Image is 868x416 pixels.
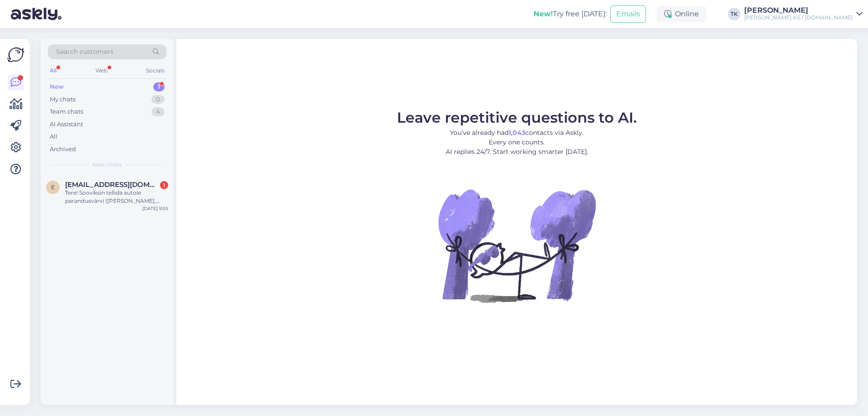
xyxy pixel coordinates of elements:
[144,65,166,77] div: Socials
[728,8,741,20] div: TK
[744,14,853,21] div: [PERSON_NAME] AS / [DOMAIN_NAME]
[610,5,646,23] button: Emails
[744,7,863,21] a: [PERSON_NAME][PERSON_NAME] AS / [DOMAIN_NAME]
[7,46,24,63] img: Askly Logo
[657,6,706,22] div: Online
[50,145,76,154] div: Archived
[744,7,853,14] div: [PERSON_NAME]
[160,181,168,189] div: 1
[397,109,637,126] span: Leave repetitive questions to AI.
[397,128,637,157] p: You’ve already had contacts via Askly. Every one counts. AI replies 24/7. Start working smarter [...
[142,205,168,212] div: [DATE] 9:55
[50,120,83,129] div: AI Assistant
[50,107,83,116] div: Team chats
[533,10,553,18] b: New!
[435,164,598,327] img: No Chat active
[50,82,64,91] div: New
[48,65,58,77] div: All
[151,95,165,104] div: 0
[533,9,607,19] div: Try free [DATE]:
[51,184,55,191] span: e
[153,82,165,91] div: 1
[151,107,165,116] div: 4
[50,132,57,141] div: All
[65,181,159,189] span: elen.lepland@gmail.com
[93,161,122,169] span: New chats
[50,95,75,104] div: My chats
[56,47,113,57] span: Search customers
[509,129,525,137] b: 1,043
[94,65,109,77] div: Web
[65,189,168,205] div: Tere! Sooviksin tellida autole parandusvärvi ([PERSON_NAME], pintsliga). Auto VIN kood on [VEHICL...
